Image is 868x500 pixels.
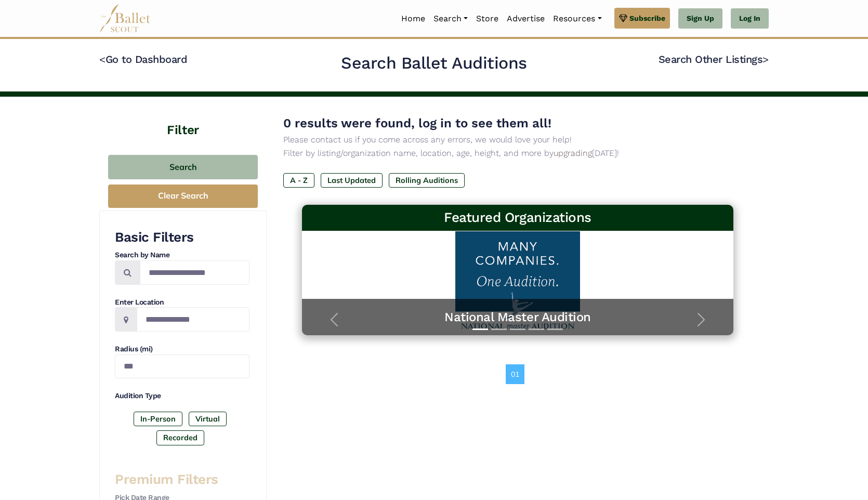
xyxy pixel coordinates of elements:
[549,8,606,30] a: Resources
[283,173,314,188] label: A - Z
[283,133,752,147] p: Please contact us if you come across any errors, we would love your help!
[731,8,769,29] a: Log In
[134,412,182,426] label: In-Person
[503,8,549,30] a: Advertise
[389,173,465,188] label: Rolling Auditions
[429,8,472,30] a: Search
[156,430,204,445] label: Recorded
[99,97,267,139] h4: Filter
[321,173,383,188] label: Last Updated
[491,323,507,335] button: Slide 2
[397,8,429,30] a: Home
[99,52,106,65] code: <
[629,12,665,24] span: Subscribe
[140,260,249,285] input: Search by names...
[283,116,551,130] span: 0 results were found, log in to see them all!
[659,53,769,65] a: Search Other Listings>
[115,471,249,489] h3: Premium Filters
[310,209,725,227] h3: Featured Organizations
[108,185,258,208] button: Clear Search
[506,364,524,384] a: 01
[283,147,752,160] p: Filter by listing/organization name, location, age, height, and more by [DATE]!
[472,8,503,30] a: Store
[472,323,488,335] button: Slide 1
[115,250,249,260] h4: Search by Name
[614,8,670,29] a: Subscribe
[510,323,525,335] button: Slide 3
[619,12,627,24] img: gem.svg
[341,52,527,74] h2: Search Ballet Auditions
[137,307,249,332] input: Location
[115,344,249,354] h4: Radius (mi)
[99,53,187,65] a: <Go to Dashboard
[189,412,227,426] label: Virtual
[762,52,769,65] code: >
[506,364,530,384] nav: Page navigation example
[554,148,592,158] a: upgrading
[678,8,722,29] a: Sign Up
[547,323,563,335] button: Slide 5
[115,229,249,246] h3: Basic Filters
[312,309,723,325] a: National Master Audition
[115,297,249,308] h4: Enter Location
[108,155,258,179] button: Search
[529,323,544,335] button: Slide 4
[115,391,249,401] h4: Audition Type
